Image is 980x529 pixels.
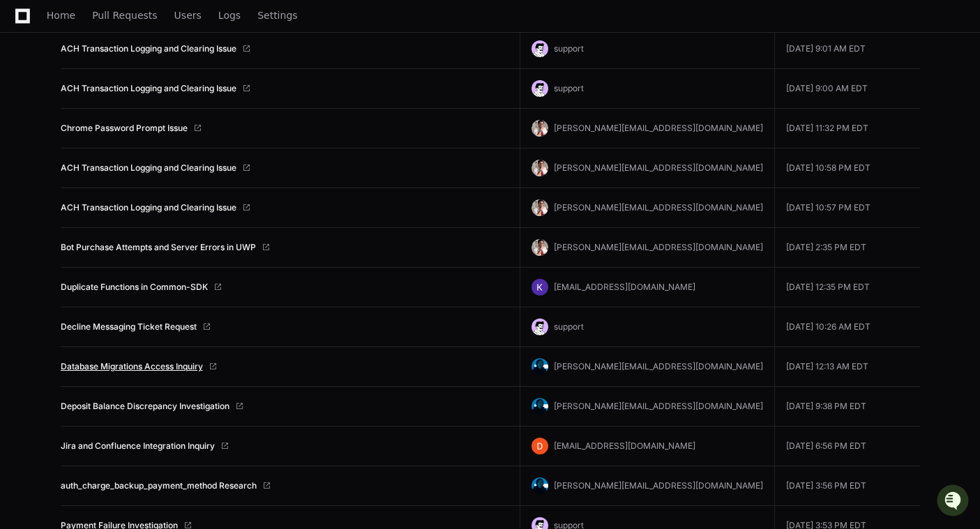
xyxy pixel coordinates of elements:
[174,11,202,20] span: Users
[532,80,548,97] img: avatar
[532,40,548,57] img: avatar
[47,104,229,118] div: Start new chat
[257,11,297,20] span: Settings
[532,239,548,256] img: ACg8ocLr5ocjS_DnUyfbXRNw75xRvVUWooYLev62PzYbnSNZmqzyVjIU=s96-c
[554,401,763,411] span: [PERSON_NAME][EMAIL_ADDRESS][DOMAIN_NAME]
[532,279,548,296] img: ACg8ocKYBhpekE0Hyv2bVe9YHZFFy8zuSV2tFDBhb5Gf1w93xO_wjg=s96-c
[775,148,920,188] td: [DATE] 10:58 PM EDT
[237,108,254,125] button: Start new chat
[61,83,236,94] a: ACH Transaction Logging and Clearing Issue
[775,307,920,347] td: [DATE] 10:26 AM EDT
[554,361,763,371] span: [PERSON_NAME][EMAIL_ADDRESS][DOMAIN_NAME]
[98,146,169,157] a: Powered byPylon
[61,43,236,54] a: ACH Transaction Logging and Clearing Issue
[554,440,695,451] span: [EMAIL_ADDRESS][DOMAIN_NAME]
[61,401,229,412] a: Deposit Balance Discrepancy Investigation
[775,109,920,148] td: [DATE] 11:32 PM EDT
[775,228,920,268] td: [DATE] 2:35 PM EDT
[14,56,254,78] div: Welcome
[554,321,584,332] span: support
[532,438,548,454] img: ACg8ocIDq_qWOYAHLKkMpBVqOZJf1Rdpyx1rlrvVaF5kw-tMCdubHQ=s96-c
[218,11,241,20] span: Logs
[775,466,920,506] td: [DATE] 3:56 PM EDT
[554,43,584,54] span: support
[61,242,256,253] a: Bot Purchase Attempts and Server Errors in UWP
[92,11,157,20] span: Pull Requests
[61,480,257,491] a: auth_charge_backup_payment_method Research
[775,69,920,109] td: [DATE] 9:00 AM EDT
[61,361,203,372] a: Database Migrations Access Inquiry
[532,160,548,176] img: ACg8ocLr5ocjS_DnUyfbXRNw75xRvVUWooYLev62PzYbnSNZmqzyVjIU=s96-c
[532,358,548,375] img: ACg8ocK9Ofr5Egy6zvw6UWovChFYLvkQkLCiibXY1sNKAlxXs4DtgkU=s96-c
[61,440,215,452] a: Jira and Confluence Integration Inquiry
[61,123,188,134] a: Chrome Password Prompt Issue
[554,123,763,133] span: [PERSON_NAME][EMAIL_ADDRESS][DOMAIN_NAME]
[139,146,169,157] span: Pylon
[554,202,763,213] span: [PERSON_NAME][EMAIL_ADDRESS][DOMAIN_NAME]
[775,188,920,228] td: [DATE] 10:57 PM EDT
[532,477,548,494] img: ACg8ocK9Ofr5Egy6zvw6UWovChFYLvkQkLCiibXY1sNKAlxXs4DtgkU=s96-c
[61,282,208,293] a: Duplicate Functions in Common-SDK
[61,321,197,332] a: Decline Messaging Ticket Request
[14,14,42,42] img: PlayerZero
[47,11,75,20] span: Home
[775,29,920,69] td: [DATE] 9:01 AM EDT
[532,120,548,137] img: ACg8ocLr5ocjS_DnUyfbXRNw75xRvVUWooYLev62PzYbnSNZmqzyVjIU=s96-c
[14,104,39,129] img: 1756235613930-3d25f9e4-fa56-45dd-b3ad-e072dfbd1548
[775,347,920,387] td: [DATE] 12:13 AM EDT
[61,162,236,174] a: ACH Transaction Logging and Clearing Issue
[775,268,920,307] td: [DATE] 12:35 PM EDT
[532,199,548,216] img: ACg8ocLr5ocjS_DnUyfbXRNw75xRvVUWooYLev62PzYbnSNZmqzyVjIU=s96-c
[775,427,920,466] td: [DATE] 6:56 PM EDT
[554,282,695,292] span: [EMAIL_ADDRESS][DOMAIN_NAME]
[47,118,202,129] div: We're offline, but we'll be back soon!
[775,387,920,427] td: [DATE] 9:38 PM EDT
[935,483,973,521] iframe: Open customer support
[554,83,584,93] span: support
[532,398,548,415] img: ACg8ocK9Ofr5Egy6zvw6UWovChFYLvkQkLCiibXY1sNKAlxXs4DtgkU=s96-c
[532,319,548,335] img: avatar
[61,202,236,213] a: ACH Transaction Logging and Clearing Issue
[554,242,763,252] span: [PERSON_NAME][EMAIL_ADDRESS][DOMAIN_NAME]
[554,480,763,491] span: [PERSON_NAME][EMAIL_ADDRESS][DOMAIN_NAME]
[554,162,763,173] span: [PERSON_NAME][EMAIL_ADDRESS][DOMAIN_NAME]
